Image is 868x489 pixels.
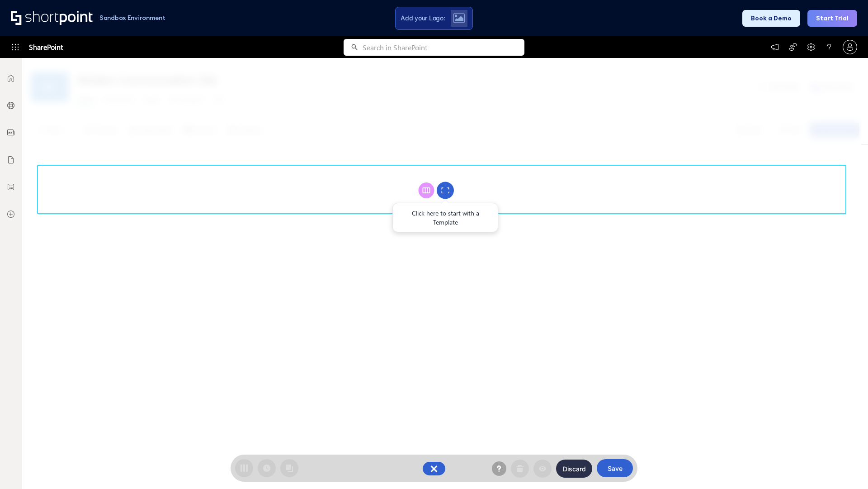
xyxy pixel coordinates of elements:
[742,10,800,27] button: Book a Demo
[401,14,445,22] span: Add your Logo:
[99,15,165,20] h1: Sandbox Environment
[556,460,592,478] button: Discard
[823,446,868,489] iframe: Chat Widget
[363,39,524,56] input: Search in SharePoint
[597,459,633,477] button: Save
[453,13,465,23] img: Upload logo
[807,10,857,27] button: Start Trial
[29,36,63,58] span: SharePoint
